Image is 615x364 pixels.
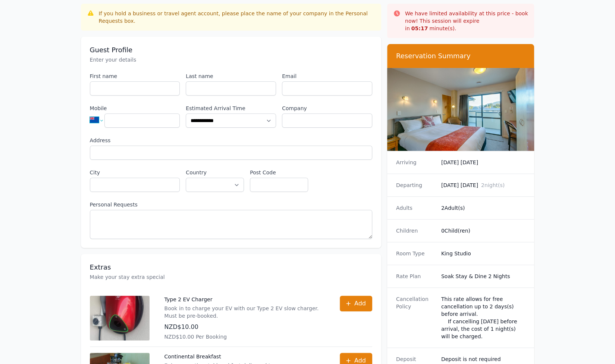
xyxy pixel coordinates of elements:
[90,296,150,340] img: Type 2 EV Charger
[90,56,372,63] p: Enter your details
[441,159,525,166] dd: [DATE] [DATE]
[99,10,375,25] div: If you hold a business or travel agent account, please place the name of your company in the Pers...
[186,72,276,80] label: Last name
[340,296,372,311] button: Add
[396,227,435,234] dt: Children
[441,355,525,363] dd: Deposit is not required
[387,68,534,151] img: King Studio
[164,305,325,320] p: Book in to charge your EV with our Type 2 EV slow charger. Must be pre-booked.
[282,105,372,112] label: Company
[396,204,435,212] dt: Adults
[396,273,435,280] dt: Rate Plan
[90,263,372,272] h3: Extras
[90,137,372,144] label: Address
[396,250,435,257] dt: Room Type
[396,295,435,340] dt: Cancellation Policy
[164,333,325,340] p: NZD$10.00 Per Booking
[164,323,325,332] p: NZD$10.00
[164,296,325,303] p: Type 2 EV Charger
[396,355,435,363] dt: Deposit
[90,72,180,80] label: First name
[90,273,372,281] p: Make your stay extra special
[441,204,525,212] dd: 2 Adult(s)
[481,182,505,188] span: 2 night(s)
[90,46,372,55] h3: Guest Profile
[282,72,372,80] label: Email
[396,181,435,189] dt: Departing
[164,353,304,360] p: Continental Breakfast
[396,52,525,60] h3: Reservation Summary
[90,201,372,208] label: Personal Requests
[186,105,276,112] label: Estimated Arrival Time
[411,25,428,31] strong: 05 : 17
[186,169,244,176] label: Country
[441,295,525,340] div: This rate allows for free cancellation up to 2 days(s) before arrival. If cancelling [DATE] befor...
[90,169,180,176] label: City
[250,169,308,176] label: Post Code
[396,159,435,166] dt: Arriving
[441,273,525,280] dd: Soak Stay & Dine 2 Nights
[90,105,180,112] label: Mobile
[441,250,525,257] dd: King Studio
[441,227,525,234] dd: 0 Child(ren)
[405,10,528,32] p: We have limited availability at this price - book now! This session will expire in minute(s).
[354,299,366,308] span: Add
[441,181,525,189] dd: [DATE] [DATE]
